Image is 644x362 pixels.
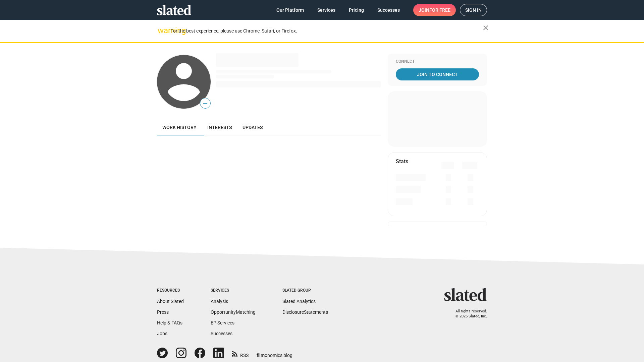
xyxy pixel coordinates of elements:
mat-icon: close [482,24,490,32]
span: for free [429,4,450,16]
div: Resources [157,288,184,293]
span: Interests [207,125,232,130]
a: RSS [232,348,249,359]
a: Sign in [460,4,487,16]
span: Our Platform [276,4,304,16]
a: Services [312,4,341,16]
a: EP Services [211,320,234,325]
span: Updates [243,125,263,130]
span: Successes [377,4,400,16]
span: film [257,353,265,358]
div: Connect [396,59,479,64]
span: Services [317,4,335,16]
a: Updates [237,119,268,135]
span: Join To Connect [397,68,478,80]
mat-icon: warning [158,26,166,35]
a: Successes [372,4,405,16]
div: Slated Group [282,288,328,293]
a: Interests [202,119,237,135]
a: filmonomics blog [257,347,292,359]
a: Joinfor free [413,4,456,16]
span: Join [419,4,450,16]
a: Analysis [211,299,228,304]
a: OpportunityMatching [211,309,256,315]
a: Jobs [157,331,167,336]
a: Work history [157,119,202,135]
a: Successes [211,331,232,336]
a: About Slated [157,299,184,304]
a: Join To Connect [396,68,479,80]
a: Press [157,309,169,315]
a: Help & FAQs [157,320,182,325]
a: Pricing [343,4,369,16]
div: Services [211,288,256,293]
span: Sign in [465,4,482,16]
span: — [200,99,210,108]
a: Slated Analytics [282,299,316,304]
a: Our Platform [271,4,309,16]
a: DisclosureStatements [282,309,328,315]
mat-card-title: Stats [396,158,408,165]
div: For the best experience, please use Chrome, Safari, or Firefox. [170,26,483,36]
p: All rights reserved. © 2025 Slated, Inc. [448,309,487,319]
span: Pricing [349,4,364,16]
span: Work history [162,125,197,130]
